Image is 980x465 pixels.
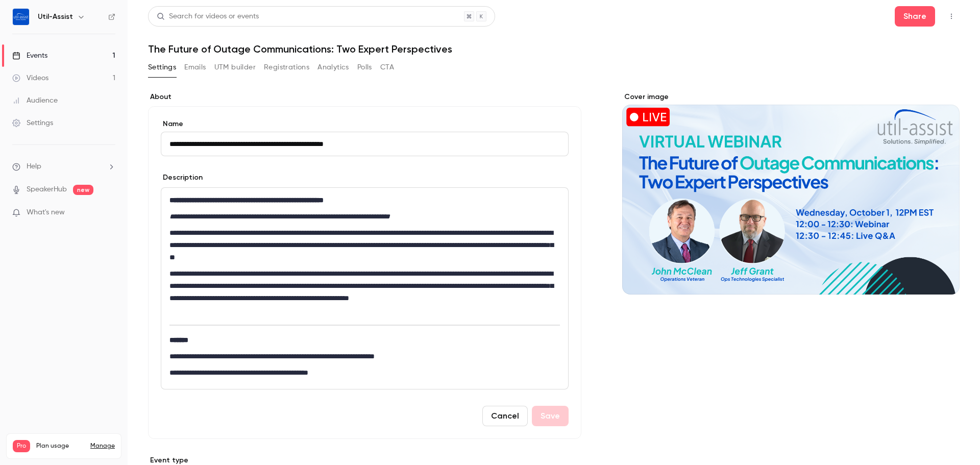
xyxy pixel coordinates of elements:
[12,95,58,106] div: Audience
[161,119,569,129] label: Name
[148,59,176,76] button: Settings
[73,185,93,195] span: new
[380,59,394,76] button: CTA
[317,59,349,76] button: Analytics
[264,59,309,76] button: Registrations
[13,440,30,452] span: Pro
[157,11,259,22] div: Search for videos or events
[36,442,84,450] span: Plan usage
[184,59,206,76] button: Emails
[622,92,960,295] section: Cover image
[27,184,67,195] a: SpeakerHub
[622,92,960,102] label: Cover image
[482,406,528,426] button: Cancel
[12,161,115,172] li: help-dropdown-opener
[27,161,41,172] span: Help
[357,59,372,76] button: Polls
[214,59,256,76] button: UTM builder
[90,442,115,450] a: Manage
[12,118,53,128] div: Settings
[161,187,569,389] section: description
[895,6,935,27] button: Share
[103,208,115,217] iframe: Noticeable Trigger
[161,173,203,183] label: Description
[148,92,581,102] label: About
[12,51,47,61] div: Events
[13,9,29,25] img: Util-Assist
[12,73,48,83] div: Videos
[38,12,73,22] h6: Util-Assist
[148,43,960,55] h1: The Future of Outage Communications: Two Expert Perspectives
[161,188,568,389] div: editor
[27,207,65,218] span: What's new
